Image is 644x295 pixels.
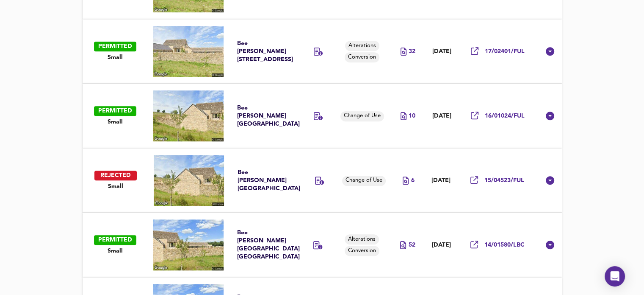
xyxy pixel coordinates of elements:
[342,177,386,185] span: Change of Use
[409,112,415,120] span: 10
[484,177,524,185] span: 15/04523/FUL
[238,169,295,193] div: Bee [PERSON_NAME] [GEOGRAPHIC_DATA]
[485,48,525,56] span: 17/02401/FUL
[94,171,137,180] div: REJECTED
[408,241,415,249] span: 52
[108,118,123,126] span: Small
[340,111,384,121] div: Change of Use
[153,90,224,141] img: streetview
[345,53,379,62] span: Conversion
[432,242,451,249] span: [DATE]
[545,46,555,56] svg: Show Details
[545,175,555,185] svg: Show Details
[431,177,451,184] span: [DATE]
[345,236,379,244] span: Alterations
[83,19,562,84] div: PERMITTEDSmallBee [PERSON_NAME][STREET_ADDRESS]AlterationsConversion32[DATE]17/02401/FUL
[545,111,555,121] svg: Show Details
[340,112,384,120] span: Change of Use
[237,39,294,64] div: Bee [PERSON_NAME][STREET_ADDRESS]
[94,106,136,116] div: PERMITTED
[432,48,451,55] span: [DATE]
[237,229,294,261] div: Bee [PERSON_NAME] [GEOGRAPHIC_DATA] [GEOGRAPHIC_DATA]
[345,42,379,50] span: Alterations
[345,234,379,244] div: Alterations
[153,26,224,77] img: streetview
[345,52,379,62] div: Conversion
[432,112,451,120] span: [DATE]
[342,176,386,186] div: Change of Use
[154,155,224,206] img: streetview
[153,219,224,270] img: streetview
[411,177,414,185] span: 6
[108,247,123,255] span: Small
[237,104,294,128] div: Bee [PERSON_NAME] [GEOGRAPHIC_DATA]
[485,112,525,120] span: 16/01024/FUL
[94,42,136,51] div: PERMITTED
[314,48,323,57] div: Conversion of a redundant agricultural building to provide a single residential unit and associat...
[108,53,123,62] span: Small
[545,240,555,250] svg: Show Details
[605,266,625,287] div: Open Intercom Messenger
[484,241,525,249] span: 14/01580/LBC
[345,247,379,255] span: Conversion
[83,148,562,213] div: REJECTEDSmallBee [PERSON_NAME] [GEOGRAPHIC_DATA]Change of Use6[DATE]15/04523/FUL
[345,41,379,51] div: Alterations
[345,246,379,256] div: Conversion
[315,177,324,186] div: Change of use of land from agriculture to a mixed use of agriculture and domestic curtilage to be...
[83,213,562,277] div: PERMITTEDSmallBee [PERSON_NAME] [GEOGRAPHIC_DATA] [GEOGRAPHIC_DATA]AlterationsConversion52[DATE]1...
[94,235,136,245] div: PERMITTED
[108,183,123,191] span: Small
[83,84,562,148] div: PERMITTEDSmallBee [PERSON_NAME] [GEOGRAPHIC_DATA]Change of Use10[DATE]16/01024/FUL
[313,241,323,251] div: Conversion of a redundant agricultural building to provide a single residential unit and associat...
[409,48,415,56] span: 32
